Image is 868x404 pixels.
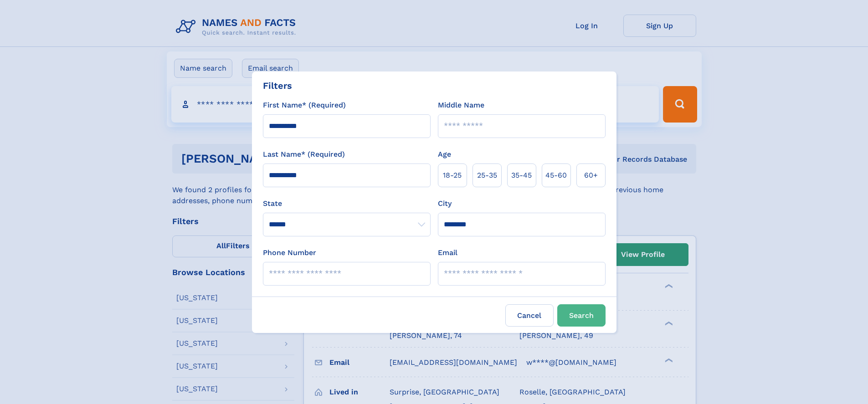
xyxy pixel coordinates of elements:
span: 25‑35 [477,170,497,181]
label: Phone Number [263,247,316,258]
button: Search [557,304,606,327]
label: State [263,198,431,209]
label: City [438,198,452,209]
label: Age [438,149,451,160]
span: 45‑60 [545,170,567,181]
label: First Name* (Required) [263,100,346,111]
label: Last Name* (Required) [263,149,345,160]
div: Filters [263,79,292,92]
span: 60+ [584,170,598,181]
span: 18‑25 [443,170,462,181]
label: Middle Name [438,100,484,111]
span: 35‑45 [511,170,532,181]
label: Cancel [505,304,554,327]
label: Email [438,247,457,258]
